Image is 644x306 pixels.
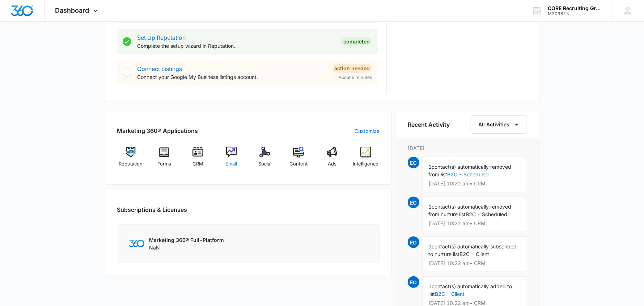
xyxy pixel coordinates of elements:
[408,144,527,152] p: [DATE]
[339,74,372,81] span: About 5 minutes
[428,261,521,266] p: [DATE] 10:22 am • CRM
[428,164,432,170] span: 1
[428,301,521,306] p: [DATE] 10:22 am • CRM
[428,204,432,210] span: 1
[548,5,601,11] div: account name
[258,160,271,168] span: Social
[184,147,212,173] a: CRM
[408,197,419,208] span: EO
[137,42,335,50] p: Complete the setup wizard in Reputation.
[548,11,601,16] div: account id
[408,157,419,168] span: EO
[137,65,182,72] a: Connect Listings
[352,147,380,173] a: Intelligence
[447,171,489,177] a: B2C - Scheduled
[285,147,313,173] a: Content
[117,126,198,135] h2: Marketing 360® Applications
[217,147,245,173] a: Email
[226,160,237,168] span: Email
[129,240,145,247] img: Marketing 360 Logo
[117,147,145,173] a: Reputation
[328,160,336,168] span: Ads
[55,7,89,14] span: Dashboard
[408,236,419,248] span: EO
[192,160,203,168] span: CRM
[137,34,186,41] a: Set Up Reputation
[137,73,326,81] p: Connect your Google My Business listings account.
[428,283,432,289] span: 1
[119,160,143,168] span: Reputation
[428,243,432,250] span: 1
[466,211,507,217] span: B2C - Scheduled
[157,160,171,168] span: Forms
[428,283,512,297] span: contact(s) automatically added to list
[251,147,279,173] a: Social
[289,160,308,168] span: Content
[353,160,378,168] span: Intelligence
[428,164,511,177] span: contact(s) automatically removed from list
[428,204,511,217] span: contact(s) automatically removed from nurture list
[428,221,521,226] p: [DATE] 10:22 am • CRM
[428,181,521,186] p: [DATE] 10:22 am • CRM
[318,147,346,173] a: Ads
[151,147,178,173] a: Forms
[355,127,380,135] a: Customize
[149,236,224,251] div: NaN
[435,291,465,297] a: B2C - Client
[408,120,450,129] h6: Recent Activity
[341,37,372,46] div: Completed
[459,251,489,257] span: B2C - Client
[408,276,419,288] span: EO
[471,116,527,134] button: All Activities
[428,243,517,257] span: contact(s) automatically subscribed to nurture list
[117,205,187,214] h2: Subscriptions & Licenses
[332,64,372,73] div: Action Needed
[149,236,224,244] p: Marketing 360® Full-Platform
